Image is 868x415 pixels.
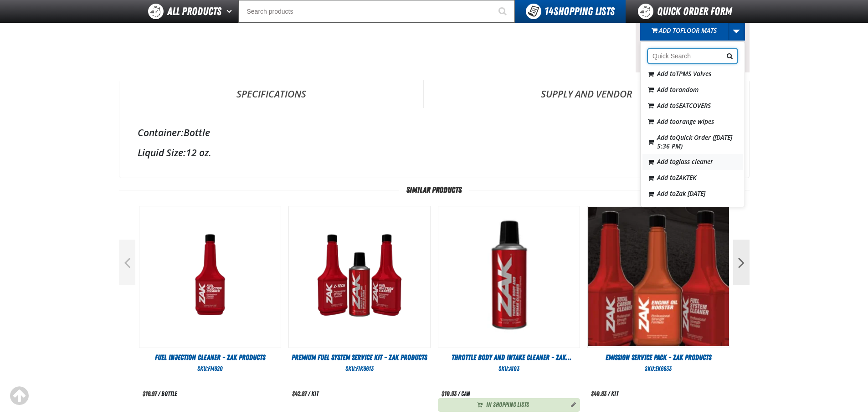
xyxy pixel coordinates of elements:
div: Bottle [138,126,731,139]
strong: 14 [544,5,554,18]
a: Fuel Injection Cleaner - ZAK Products [139,353,281,363]
span: A103 [509,365,519,372]
span: FM620 [208,365,223,372]
a: More Actions [728,20,745,41]
img: Premium Fuel System Service Kit - ZAK Products [289,206,430,348]
button: Add toglass cleaner [642,154,743,170]
a: Supply and Vendor [424,80,749,108]
span: / [158,390,160,397]
span: Shopping Lists [544,5,615,18]
: View Details of the Emission Service Pack - ZAK Products [588,206,729,348]
span: $16.97 [143,390,157,397]
span: Add to [657,117,714,126]
div: SKU: [438,364,580,373]
span: Add to [657,189,705,198]
div: SKU: [587,364,729,373]
span: Add to [657,133,732,150]
button: Add toZak [DATE] [642,186,743,202]
span: In Shopping Lists [486,400,529,409]
span: Premium Fuel System Service Kit - ZAK Products [292,353,427,362]
button: Add toTPMS Valves [642,66,743,82]
span: Zak [DATE] [676,189,705,198]
input: Search shopping lists [648,49,737,63]
a: Premium Fuel System Service Kit - ZAK Products [288,353,431,363]
button: Add toSEATCOVERS [642,98,743,114]
button: Add toorange wipes [642,114,743,130]
span: $10.93 [442,390,457,397]
label: Container: [138,126,184,139]
button: Add toQuick Order ([DATE] 5:36 PM) [642,130,743,154]
span: Add to [657,158,713,166]
span: Add to [657,85,699,94]
div: 12 oz. [138,146,731,159]
span: $42.87 [292,390,307,397]
span: Add to [657,174,696,182]
button: Add torandom [642,82,743,98]
div: Scroll to the top [9,386,29,406]
span: Throttle Body and Intake Cleaner - ZAK Products [452,353,571,372]
: View Details of the Throttle Body and Intake Cleaner - ZAK Products [438,206,580,348]
span: / [608,390,610,397]
span: FLOOR MATS [680,26,717,35]
img: Fuel Injection Cleaner - ZAK Products [139,206,281,348]
span: kit [311,390,318,397]
span: kit [611,390,618,397]
: View Details of the Premium Fuel System Service Kit - ZAK Products [289,206,430,348]
span: orange wipes [676,117,714,126]
span: Add to [659,26,717,35]
span: can [461,390,470,397]
span: / [458,390,460,397]
span: Add to [657,101,711,110]
a: Throttle Body and Intake Cleaner - ZAK Products [438,353,580,363]
span: Fuel Injection Cleaner - ZAK Products [155,353,265,362]
span: Emission Service Pack - ZAK Products [606,353,711,362]
span: Quick Order ([DATE] 5:36 PM) [657,133,732,150]
span: Add to [657,69,711,78]
span: TPMS Valves [676,69,711,78]
button: Manage current product in the Shopping List [564,399,578,410]
span: You must order this product in increments of 24 [640,41,745,61]
span: All Products [167,3,221,20]
span: SEATCOVERS [676,101,711,110]
span: / [308,390,310,397]
a: Specifications [119,80,423,108]
div: More Actions [640,41,745,207]
button: Next [733,240,750,285]
div: SKU: [139,364,281,373]
span: FIK6613 [356,365,374,372]
label: Liquid Size: [138,146,186,159]
span: Similar Products [399,185,469,195]
span: EK6633 [655,365,672,372]
a: Emission Service Pack - ZAK Products [587,353,729,363]
button: Previous [119,240,135,285]
span: ZAKTEK [676,174,696,182]
: View Details of the Fuel Injection Cleaner - ZAK Products [139,206,281,348]
span: random [676,85,699,94]
div: SKU: [288,364,431,373]
span: bottle [161,390,177,397]
span: glass cleaner [676,158,713,166]
button: Add toFLOOR MATS [640,20,728,41]
img: Emission Service Pack - ZAK Products [588,206,729,348]
img: Throttle Body and Intake Cleaner - ZAK Products [438,206,580,348]
button: Add toZAKTEK [642,170,743,186]
span: $40.83 [591,390,606,397]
